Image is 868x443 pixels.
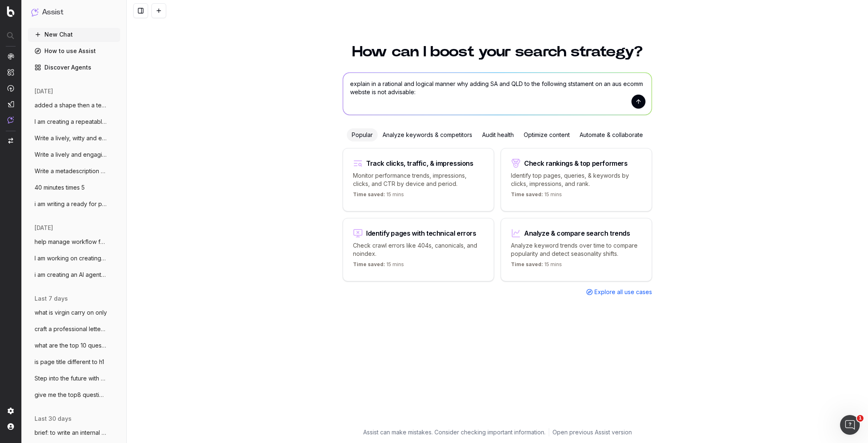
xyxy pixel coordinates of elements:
[35,341,107,350] span: what are the top 10 questions that shoul
[35,238,107,246] span: help manage workflow for this - includin
[35,101,107,109] span: added a shape then a text box within on
[28,235,120,248] button: help manage workflow for this - includin
[28,115,120,128] button: I am creating a repeatable prompt to gen
[511,172,642,188] p: Identify top pages, queries, & keywords by clicks, impressions, and rank.
[524,160,628,167] div: Check rankings & top performers
[28,339,120,352] button: what are the top 10 questions that shoul
[35,224,53,232] span: [DATE]
[35,183,85,192] span: 40 minutes times 5
[586,288,652,296] a: Explore all use cases
[366,230,476,237] div: Identify pages with technical errors
[35,391,107,399] span: give me the top8 questions from this Als
[7,85,14,92] img: Activation
[35,151,107,159] span: Write a lively and engaging metadescript
[857,415,863,422] span: 1
[28,268,120,281] button: i am creating an AI agent for seo conten
[28,322,120,336] button: craft a professional letter for chargepb
[353,191,385,197] span: Time saved:
[477,128,519,141] div: Audit health
[28,388,120,401] button: give me the top8 questions from this Als
[378,128,477,141] div: Analyze keywords & competitors
[7,423,14,430] img: My account
[840,415,860,435] iframe: Intercom live chat
[35,167,107,175] span: Write a metadescription for [PERSON_NAME]
[353,191,404,201] p: 15 mins
[7,101,14,107] img: Studio
[519,128,575,141] div: Optimize content
[353,261,404,271] p: 15 mins
[35,118,107,126] span: I am creating a repeatable prompt to gen
[511,241,642,258] p: Analyze keyword trends over time to compare popularity and detect seasonality shifts.
[35,429,107,437] span: brief: to write an internal comms update
[31,8,39,16] img: Assist
[28,252,120,265] button: I am working on creating sub category co
[8,138,13,144] img: Switch project
[28,132,120,145] button: Write a lively, witty and engaging meta
[347,128,378,141] div: Popular
[35,415,72,423] span: last 30 days
[28,197,120,211] button: i am writing a ready for pick up email w
[366,160,473,167] div: Track clicks, traffic, & impressions
[28,306,120,319] button: what is virgin carry on only
[35,308,107,317] span: what is virgin carry on only
[353,261,385,267] span: Time saved:
[28,44,120,58] a: How to use Assist
[35,200,107,208] span: i am writing a ready for pick up email w
[35,325,107,333] span: craft a professional letter for chargepb
[28,181,120,194] button: 40 minutes times 5
[28,99,120,112] button: added a shape then a text box within on
[35,271,107,279] span: i am creating an AI agent for seo conten
[7,408,14,414] img: Setting
[35,87,53,95] span: [DATE]
[594,288,652,296] span: Explore all use cases
[28,426,120,439] button: brief: to write an internal comms update
[511,261,562,271] p: 15 mins
[42,7,63,18] h1: Assist
[343,73,652,115] textarea: explain in a rational and logical manner why adding SA and QLD to the following ststament on an a...
[511,191,562,201] p: 15 mins
[28,355,120,369] button: is page title different to h1
[575,128,648,141] div: Automate & collaborate
[28,165,120,178] button: Write a metadescription for [PERSON_NAME]
[353,241,484,258] p: Check crawl errors like 404s, canonicals, and noindex.
[28,148,120,161] button: Write a lively and engaging metadescript
[7,116,14,123] img: Assist
[35,254,107,262] span: I am working on creating sub category co
[524,230,630,237] div: Analyze & compare search trends
[28,372,120,385] button: Step into the future with Wi-Fi 7! From
[552,428,632,436] a: Open previous Assist version
[35,374,107,383] span: Step into the future with Wi-Fi 7! From
[28,61,120,74] a: Discover Agents
[7,6,14,17] img: Botify logo
[28,28,120,41] button: New Chat
[35,134,107,142] span: Write a lively, witty and engaging meta
[511,191,543,197] span: Time saved:
[7,53,14,60] img: Analytics
[353,172,484,188] p: Monitor performance trends, impressions, clicks, and CTR by device and period.
[363,428,545,436] p: Assist can make mistakes. Consider checking important information.
[35,358,104,366] span: is page title different to h1
[7,69,14,76] img: Intelligence
[343,44,652,59] h1: How can I boost your search strategy?
[511,261,543,267] span: Time saved:
[35,295,68,303] span: last 7 days
[31,7,117,18] button: Assist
